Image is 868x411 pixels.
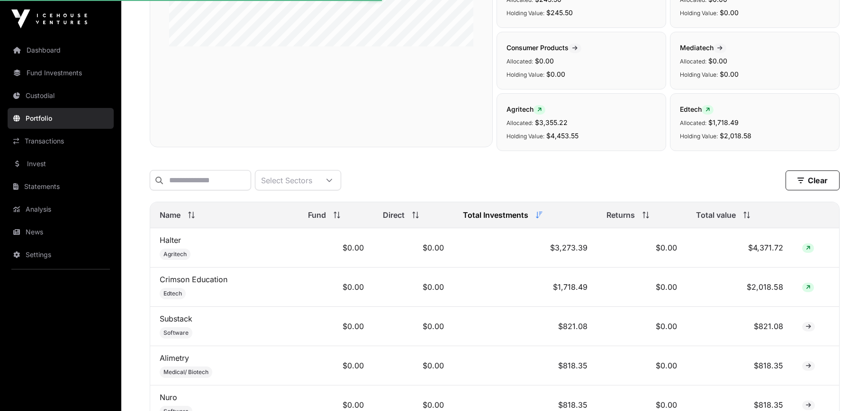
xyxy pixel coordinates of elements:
span: Mediatech [680,44,726,52]
td: $0.00 [597,307,687,346]
span: Allocated: [680,119,706,126]
a: Analysis [8,199,114,220]
span: Medical/ Biotech [163,368,208,376]
td: $0.00 [373,346,453,385]
span: $245.50 [546,9,573,17]
img: Icehouse Ventures Logo [11,9,87,28]
td: $0.00 [597,268,687,307]
a: Statements [8,176,114,197]
span: Total value [696,209,736,221]
span: $0.00 [546,70,565,78]
a: Portfolio [8,108,114,129]
td: $0.00 [298,268,373,307]
span: Agritech [163,250,187,258]
span: Consumer Products [506,44,581,52]
a: Alimetry [160,353,189,363]
button: Clear [786,170,840,190]
span: Holding Value: [680,71,718,78]
td: $4,371.72 [687,228,793,268]
td: $1,718.49 [453,268,597,307]
span: $0.00 [720,9,739,17]
span: Software [163,329,189,337]
span: Agritech [506,105,545,113]
span: Allocated: [506,58,533,65]
td: $2,018.58 [687,268,793,307]
span: Allocated: [506,119,533,126]
span: Holding Value: [680,9,718,17]
td: $821.08 [453,307,597,346]
a: News [8,222,114,242]
td: $0.00 [298,346,373,385]
span: Direct [383,209,405,221]
span: $0.00 [535,57,554,65]
span: Fund [308,209,326,221]
span: $4,453.55 [546,132,579,140]
span: Holding Value: [506,71,544,78]
span: $0.00 [720,70,739,78]
span: $3,355.22 [535,118,568,126]
span: Allocated: [680,58,706,65]
span: Holding Value: [506,9,544,17]
span: Name [160,209,181,221]
td: $0.00 [373,268,453,307]
a: Dashboard [8,40,114,61]
a: Substack [160,314,192,323]
a: Nuro [160,393,177,402]
span: Holding Value: [680,133,718,140]
a: Transactions [8,131,114,152]
td: $0.00 [597,346,687,385]
td: $0.00 [373,228,453,268]
span: $1,718.49 [708,118,739,126]
span: Total Investments [463,209,528,221]
td: $0.00 [373,307,453,346]
td: $3,273.39 [453,228,597,268]
span: Edtech [680,105,714,113]
td: $0.00 [597,228,687,268]
iframe: Chat Widget [821,366,868,411]
a: Invest [8,153,114,174]
a: Settings [8,244,114,265]
span: Returns [606,209,635,221]
td: $818.35 [687,346,793,385]
td: $0.00 [298,228,373,268]
a: Custodial [8,85,114,106]
span: Holding Value: [506,133,544,140]
td: $0.00 [298,307,373,346]
span: Edtech [163,290,182,297]
span: $2,018.58 [720,132,751,140]
span: $0.00 [708,57,727,65]
a: Crimson Education [160,275,227,284]
td: $818.35 [453,346,597,385]
div: Select Sectors [255,170,318,190]
a: Halter [160,235,181,245]
td: $821.08 [687,307,793,346]
a: Fund Investments [8,63,114,83]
